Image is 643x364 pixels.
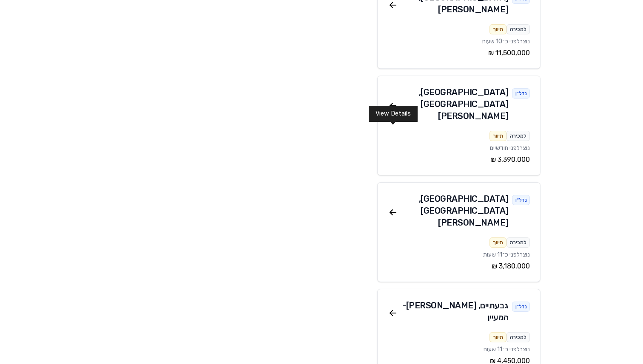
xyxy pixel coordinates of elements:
[398,193,509,229] div: [GEOGRAPHIC_DATA] , [GEOGRAPHIC_DATA][PERSON_NAME]
[489,332,506,342] div: תיווך
[506,131,530,141] div: למכירה
[398,86,509,122] div: [GEOGRAPHIC_DATA] , [GEOGRAPHIC_DATA][PERSON_NAME]
[506,24,530,34] div: למכירה
[490,144,530,152] span: נוצר לפני חודשיים
[512,88,530,99] div: נדל״ן
[489,237,506,248] div: תיווך
[506,237,530,248] div: למכירה
[388,48,530,58] div: ‏11,500,000 ‏₪
[489,131,506,141] div: תיווך
[483,251,530,258] span: נוצר לפני כ־11 שעות
[388,155,530,165] div: ‏3,390,000 ‏₪
[388,261,530,271] div: ‏3,180,000 ‏₪
[506,332,530,342] div: למכירה
[512,302,530,312] div: נדל״ן
[512,195,530,205] div: נדל״ן
[483,346,530,353] span: נוצר לפני כ־11 שעות
[482,38,530,45] span: נוצר לפני כ־10 שעות
[489,24,506,34] div: תיווך
[398,299,509,323] div: גבעתיים , [PERSON_NAME] - המעיין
